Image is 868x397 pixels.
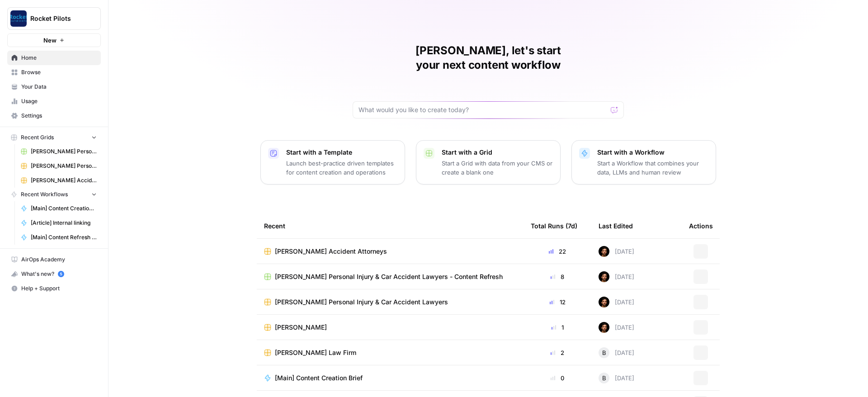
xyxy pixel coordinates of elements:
[416,140,561,184] button: Start with a GridStart a Grid with data from your CMS or create a blank one
[599,246,634,257] div: [DATE]
[7,281,101,296] button: Help + Support
[8,267,100,281] div: What's new?
[599,297,609,307] img: wt756mygx0n7rybn42vblmh42phm
[7,51,101,65] a: Home
[7,33,101,47] button: New
[597,159,708,177] p: Start a Workflow that combines your data, LLMs and human review
[31,233,97,241] span: [Main] Content Refresh Article
[21,190,68,198] span: Recent Workflows
[602,373,606,383] span: B
[43,36,57,45] span: New
[531,247,584,256] div: 22
[599,322,609,333] img: wt756mygx0n7rybn42vblmh42phm
[31,219,97,227] span: [Article] Internal linking
[531,213,577,238] div: Total Runs (7d)
[264,348,516,357] a: [PERSON_NAME] Law Firm
[31,204,97,213] span: [Main] Content Creation Brief
[10,10,27,27] img: Rocket Pilots Logo
[599,373,634,383] div: [DATE]
[353,43,624,72] h1: [PERSON_NAME], let's start your next content workflow
[7,267,101,281] button: What's new? 5
[21,97,97,105] span: Usage
[275,373,363,383] span: [Main] Content Creation Brief
[7,188,101,201] button: Recent Workflows
[597,148,708,157] p: Start with a Workflow
[17,173,101,188] a: [PERSON_NAME] Accident Attorneys
[531,373,584,383] div: 0
[7,109,101,123] a: Settings
[7,252,101,267] a: AirOps Academy
[275,272,503,281] span: [PERSON_NAME] Personal Injury & Car Accident Lawyers - Content Refresh
[7,65,101,80] a: Browse
[31,162,97,170] span: [PERSON_NAME] Personal Injury & Car Accident Lawyers
[531,348,584,357] div: 2
[21,112,97,120] span: Settings
[599,271,609,282] img: wt756mygx0n7rybn42vblmh42phm
[58,271,64,277] a: 5
[7,94,101,109] a: Usage
[264,373,516,383] a: [Main] Content Creation Brief
[31,176,97,184] span: [PERSON_NAME] Accident Attorneys
[21,284,97,293] span: Help + Support
[602,348,606,357] span: B
[599,246,609,257] img: wt756mygx0n7rybn42vblmh42phm
[264,213,516,238] div: Recent
[442,159,553,177] p: Start a Grid with data from your CMS or create a blank one
[260,140,405,184] button: Start with a TemplateLaunch best-practice driven templates for content creation and operations
[7,7,101,30] button: Workspace: Rocket Pilots
[7,131,101,144] button: Recent Grids
[599,322,634,333] div: [DATE]
[531,298,584,307] div: 12
[21,83,97,91] span: Your Data
[264,323,516,332] a: [PERSON_NAME]
[17,144,101,159] a: [PERSON_NAME] Personal Injury & Car Accident Lawyers - Content Refresh
[21,54,97,62] span: Home
[359,105,607,114] input: What would you like to create today?
[599,297,634,307] div: [DATE]
[17,230,101,245] a: [Main] Content Refresh Article
[21,68,97,76] span: Browse
[599,213,633,238] div: Last Edited
[275,323,327,332] span: [PERSON_NAME]
[264,272,516,281] a: [PERSON_NAME] Personal Injury & Car Accident Lawyers - Content Refresh
[17,159,101,173] a: [PERSON_NAME] Personal Injury & Car Accident Lawyers
[17,216,101,230] a: [Article] Internal linking
[21,255,97,264] span: AirOps Academy
[571,140,716,184] button: Start with a WorkflowStart a Workflow that combines your data, LLMs and human review
[7,80,101,94] a: Your Data
[264,298,516,307] a: [PERSON_NAME] Personal Injury & Car Accident Lawyers
[275,298,448,307] span: [PERSON_NAME] Personal Injury & Car Accident Lawyers
[531,323,584,332] div: 1
[275,348,356,357] span: [PERSON_NAME] Law Firm
[442,148,553,157] p: Start with a Grid
[17,201,101,216] a: [Main] Content Creation Brief
[264,247,516,256] a: [PERSON_NAME] Accident Attorneys
[286,148,397,157] p: Start with a Template
[31,147,97,156] span: [PERSON_NAME] Personal Injury & Car Accident Lawyers - Content Refresh
[599,271,634,282] div: [DATE]
[30,14,85,23] span: Rocket Pilots
[60,272,62,276] text: 5
[275,247,387,256] span: [PERSON_NAME] Accident Attorneys
[286,159,397,177] p: Launch best-practice driven templates for content creation and operations
[689,213,713,238] div: Actions
[599,347,634,358] div: [DATE]
[21,133,54,142] span: Recent Grids
[531,272,584,281] div: 8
